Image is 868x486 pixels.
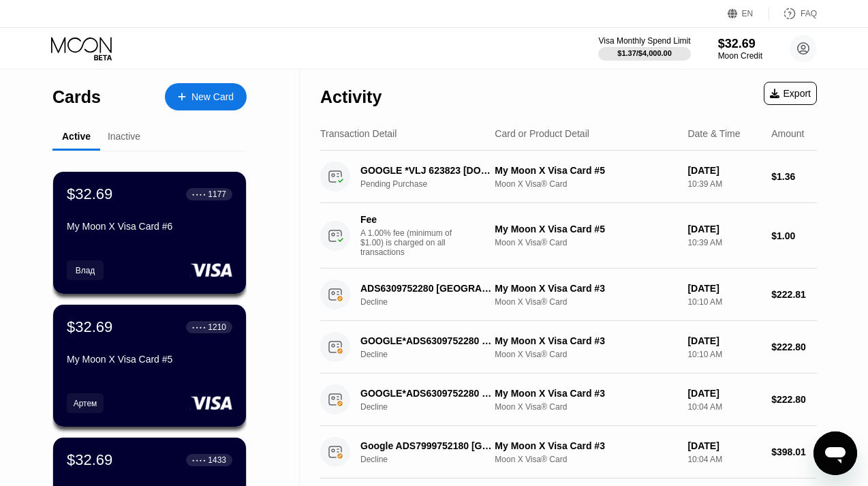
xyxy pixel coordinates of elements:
div: GOOGLE*ADS6309752280 CC GOOGLE.COMIEDeclineMy Moon X Visa Card #3Moon X Visa® Card[DATE]10:04 AM$... [320,374,817,426]
div: 10:10 AM [687,297,760,307]
div: 10:39 AM [687,179,760,189]
div: $1.00 [771,230,817,241]
div: $32.69Moon Credit [718,37,762,61]
div: 10:04 AM [687,402,760,412]
div: Google ADS7999752180 [GEOGRAPHIC_DATA] [360,440,497,451]
div: GOOGLE *VLJ 623823 [DOMAIN_NAME][URL] [360,165,497,176]
div: Decline [360,455,508,464]
div: My Moon X Visa Card #3 [495,283,677,294]
div: $32.69● ● ● ●1210My Moon X Visa Card #5Артем [53,305,246,427]
div: [DATE] [687,335,760,346]
div: EN [728,7,769,20]
div: GOOGLE *VLJ 623823 [DOMAIN_NAME][URL]Pending PurchaseMy Moon X Visa Card #5Moon X Visa® Card[DATE... [320,151,817,203]
div: Visa Monthly Spend Limit$1.37/$4,000.00 [598,36,690,61]
div: [DATE] [687,283,760,294]
div: My Moon X Visa Card #3 [495,440,677,451]
div: 10:39 AM [687,238,760,247]
div: [DATE] [687,440,760,451]
div: Inactive [108,131,140,142]
div: Moon X Visa® Card [495,238,677,247]
div: $222.81 [771,289,817,300]
div: $32.69 [67,185,112,203]
div: $398.01 [771,446,817,457]
div: My Moon X Visa Card #5 [495,224,677,234]
div: Card or Product Detail [495,128,589,139]
div: Moon X Visa® Card [495,455,677,464]
div: ADS6309752280 [GEOGRAPHIC_DATA] 4 IE [360,283,497,294]
div: Decline [360,297,508,307]
div: ● ● ● ● [192,458,206,462]
div: [DATE] [687,224,760,234]
div: $32.69● ● ● ●1177My Moon X Visa Card #6Влад [53,172,246,294]
div: A 1.00% fee (minimum of $1.00) is charged on all transactions [360,228,463,257]
div: Moon X Visa® Card [495,297,677,307]
div: Amount [771,128,804,139]
div: GOOGLE*ADS6309752280 CC GOOGLE.COMIE [360,335,497,346]
div: Transaction Detail [320,128,397,139]
div: Moon Credit [718,51,762,61]
div: Влад [76,266,95,275]
div: New Card [165,83,247,110]
div: FAQ [769,7,817,20]
div: ● ● ● ● [192,192,206,196]
div: My Moon X Visa Card #3 [495,335,677,346]
div: Fee [360,214,456,225]
div: 1433 [208,455,226,465]
div: Active [62,131,91,142]
iframe: Кнопка запуска окна обмена сообщениями [813,431,857,475]
div: $32.69 [718,37,762,51]
div: ADS6309752280 [GEOGRAPHIC_DATA] 4 IEDeclineMy Moon X Visa Card #3Moon X Visa® Card[DATE]10:10 AM$... [320,269,817,321]
div: Activity [320,87,382,107]
div: $222.80 [771,394,817,405]
div: GOOGLE*ADS6309752280 CC GOOGLE.COMIE [360,388,497,399]
div: GOOGLE*ADS6309752280 CC GOOGLE.COMIEDeclineMy Moon X Visa Card #3Moon X Visa® Card[DATE]10:10 AM$... [320,321,817,374]
div: Moon X Visa® Card [495,350,677,359]
div: Decline [360,350,508,359]
div: 1210 [208,322,226,332]
div: Moon X Visa® Card [495,402,677,412]
div: My Moon X Visa Card #3 [495,388,677,399]
div: My Moon X Visa Card #5 [67,354,232,365]
div: Export [764,82,817,105]
div: FeeA 1.00% fee (minimum of $1.00) is charged on all transactionsMy Moon X Visa Card #5Moon X Visa... [320,203,817,269]
div: Moon X Visa® Card [495,179,677,189]
div: Date & Time [687,128,740,139]
div: My Moon X Visa Card #5 [495,165,677,176]
div: $222.80 [771,341,817,352]
div: $1.36 [771,171,817,182]
div: $32.69 [67,451,112,469]
div: Google ADS7999752180 [GEOGRAPHIC_DATA]DeclineMy Moon X Visa Card #3Moon X Visa® Card[DATE]10:04 A... [320,426,817,479]
div: [DATE] [687,388,760,399]
div: EN [742,9,754,18]
div: ● ● ● ● [192,325,206,329]
div: Visa Monthly Spend Limit [598,36,690,46]
div: Артем [67,393,104,413]
div: Влад [67,260,104,280]
div: New Card [191,91,234,103]
div: [DATE] [687,165,760,176]
div: Cards [52,87,101,107]
div: $1.37 / $4,000.00 [617,49,672,57]
div: Decline [360,402,508,412]
div: Export [770,88,811,99]
div: $32.69 [67,318,112,336]
div: 10:04 AM [687,455,760,464]
div: Pending Purchase [360,179,508,189]
div: Артем [74,399,97,408]
div: 10:10 AM [687,350,760,359]
div: FAQ [801,9,817,18]
div: My Moon X Visa Card #6 [67,221,232,232]
div: 1177 [208,189,226,199]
